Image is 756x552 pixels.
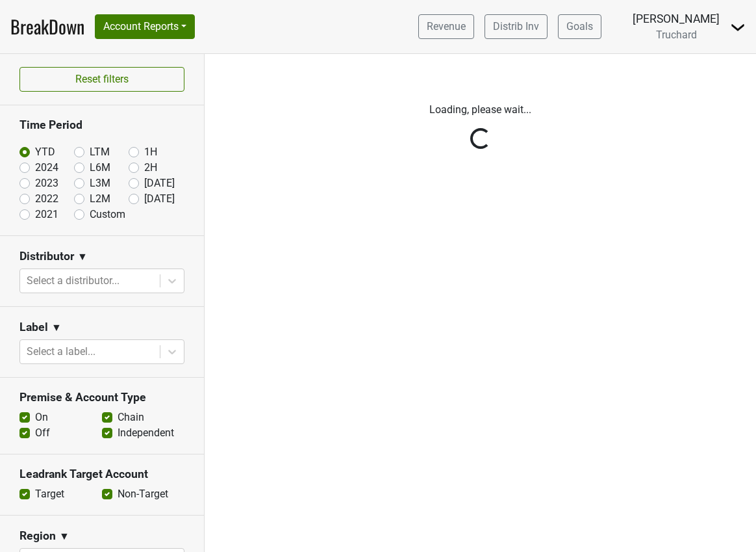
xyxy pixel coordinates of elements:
[558,14,601,39] a: Goals
[214,102,746,118] p: Loading, please wait...
[730,20,746,35] img: Dropdown Menu
[485,14,548,39] a: Distrib Inv
[95,14,195,39] button: Account Reports
[656,29,697,41] span: Truchard
[418,14,474,39] a: Revenue
[633,10,720,27] div: [PERSON_NAME]
[10,13,84,40] a: BreakDown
